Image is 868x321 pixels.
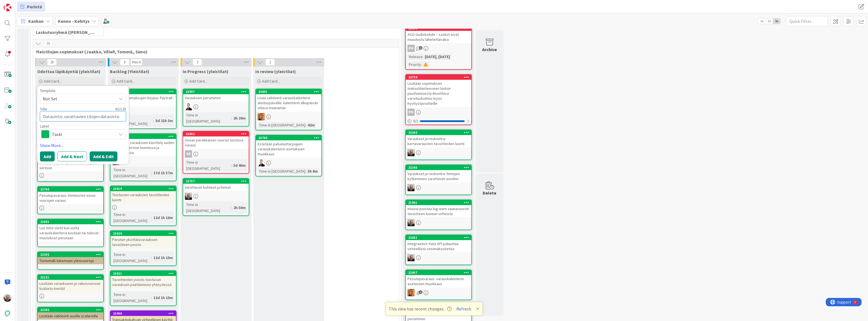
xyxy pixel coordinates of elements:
[406,165,471,170] div: 22345
[407,254,415,261] img: JH
[12,1,25,8] span: Support
[183,193,249,200] div: JH
[408,236,471,240] div: 22651
[110,271,176,288] div: 22621Tavoitteiden poisto toistuvan varauksen päättämisen yhteydessä
[258,159,265,166] img: VP
[408,131,471,135] div: 22343
[110,139,176,156] div: Toistuvien varauksien käsittely uuden kalenteriversion luonnissa ja perumisessa
[232,205,247,211] div: 2h 50m
[110,89,176,106] div: 22764Asukassivumaksujen kirjaus: Paytrail-pankkitili
[306,122,316,128] div: 42m
[112,292,151,304] div: Time in [GEOGRAPHIC_DATA]
[256,159,321,166] div: VP
[758,18,766,24] span: 1x
[154,118,174,124] div: 5d 21h 3m
[231,162,232,168] span: :
[52,130,114,138] span: Taski
[57,151,87,161] button: Add & Next
[110,276,176,288] div: Tavoitteiden poisto toistuvan varauksen päättämisen yhteydessä
[183,89,249,94] div: 22907
[183,179,249,191] div: 22757Varattavat kohteet ja hinnat
[258,168,305,174] div: Time in [GEOGRAPHIC_DATA]
[40,151,55,161] button: Add
[47,59,57,66] span: 20
[406,235,471,252] div: 22651Integraatiot: Kela API palauttaa virheellistä vesimaksutietoa
[38,307,103,320] div: 22292Lisätään validointi uusille scalareille
[422,54,423,60] span: :
[37,219,104,247] a: 22841Luo time slotit kun uutta varauskalenteria luodaan tai tulevat muutokset perutaan
[110,69,149,74] span: Backlog (Yleistilat)
[406,235,471,240] div: 22651
[183,136,249,149] div: Usean peräkkäisen vuoron toistuva varaus
[256,89,321,111] div: 22801Lisää validointi varauskalenterin aloituspäivälle: kalenterin alkupäivän oltava maanantai
[38,187,103,192] div: 22766
[407,109,415,116] div: PH
[406,200,471,217] div: 21961muista poistaa log.warn saunavuoron tavoitteen luonnin virheistä
[773,18,781,24] span: 3x
[256,113,321,120] div: TL
[406,149,471,156] div: JH
[110,89,177,129] a: 22764Asukassivumaksujen kirjaus: Paytrail-pankkitiliTime in [GEOGRAPHIC_DATA]:5d 21h 3m
[44,40,53,47] span: 31
[152,215,174,221] div: 12d 1h 16m
[90,151,117,161] button: Add & Edit
[405,200,472,230] a: 21961muista poistaa log.warn saunavuoron tavoitteen luonnin virheistäJH
[405,270,472,300] a: 22057Pesutupavaraus: varauskalenterin asetusten muokkausTL
[255,69,296,74] span: In review (yleistilat)
[37,274,104,302] a: 22131Lisätään varaukseen ja vakiovuoroon lisätieto-kentät
[185,103,192,110] img: VP
[406,205,471,217] div: muista poistaa log.warn saunavuoron tavoitteen luonnin virheistä
[183,89,249,101] div: 22907Varauksen peruminen
[37,69,100,74] span: Odottaa läpikäyntiä (yleistilat)
[37,186,104,214] a: 22766Pesutupavaraus: Kiinteistöt-osion vuorojen varaus
[255,89,322,130] a: 22801Lisää validointi varauskalenterin aloituspäivälle: kalenterin alkupäivän oltava maanantaiTLT...
[389,305,452,312] span: This view has recent changes.
[305,168,306,174] span: :
[40,275,103,279] div: 22131
[110,133,177,181] a: 22529Toistuvien varauksien käsittely uuden kalenteriversion luonnissa ja perumisessaTLTime in [GE...
[151,215,152,221] span: :
[113,312,176,315] div: 22408
[193,59,202,66] span: 3
[40,111,126,121] textarea: Datasiirto: varattavien tilojen datasiirto
[406,75,471,107] div: 22734Lisätään sopimuksen maksutilanteeseen laskun puuttumisesta ilmoittava varoituskolmio myös hy...
[407,149,415,156] img: JH
[110,134,176,156] div: 22529Toistuvien varauksien käsittely uuden kalenteriversion luonnissa ja perumisessa
[406,31,471,43] div: ASO Uudiskohde – Laskut eivät muodostu lähetettäväksi
[4,310,11,317] img: avatar
[112,211,151,224] div: Time in [GEOGRAPHIC_DATA]
[17,2,45,12] a: Perintä
[113,187,176,191] div: 22619
[407,61,421,68] div: Priority
[110,311,176,316] div: 22408
[406,170,471,182] div: Varaukset ja reskontra: hintojen kytkeminen varattaviin asioihin
[49,106,126,111] div: 42 / 128
[37,252,104,270] a: 22342Tietomalli tukemaan yleisvuoroja
[40,142,126,149] a: Show More...
[405,130,472,160] a: 22343Varaukset ja reskontra: kertavarausten tavoitteiden luontiJH
[110,231,176,248] div: 22620Perutun yksittäisvarauksen tavoitteen poisto
[185,150,192,158] div: SR
[232,162,247,168] div: 3d 40m
[185,112,231,124] div: Time in [GEOGRAPHIC_DATA]
[44,79,62,84] span: Add Card...
[38,275,103,280] div: 22131
[406,275,471,287] div: Pesutupavaraus: varauskalenterin asetusten muokkaus
[786,16,828,26] input: Quick Filter...
[153,118,154,124] span: :
[110,270,177,306] a: 22621Tavoitteiden poisto toistuvan varauksen päättämisen yhteydessäTime in [GEOGRAPHIC_DATA]:12d ...
[183,89,249,126] a: 22907Varauksen peruminenVPTime in [GEOGRAPHIC_DATA]:2h 20m
[186,179,249,183] div: 22757
[405,235,472,265] a: 22651Integraatiot: Kela API palauttaa virheellistä vesimaksutietoaJH
[406,109,471,116] div: PH
[151,170,152,176] span: :
[406,135,471,147] div: Varaukset ja reskontra: kertavarausten tavoitteiden luonti
[265,59,275,66] span: 2
[306,168,319,174] div: 3h 8m
[183,131,249,136] div: 22882
[406,130,471,135] div: 22343
[183,131,249,149] div: 22882Usean peräkkäisen vuoron toistuva varaus
[185,201,231,214] div: Time in [GEOGRAPHIC_DATA]
[454,305,473,312] button: Refresh
[40,106,47,111] label: Title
